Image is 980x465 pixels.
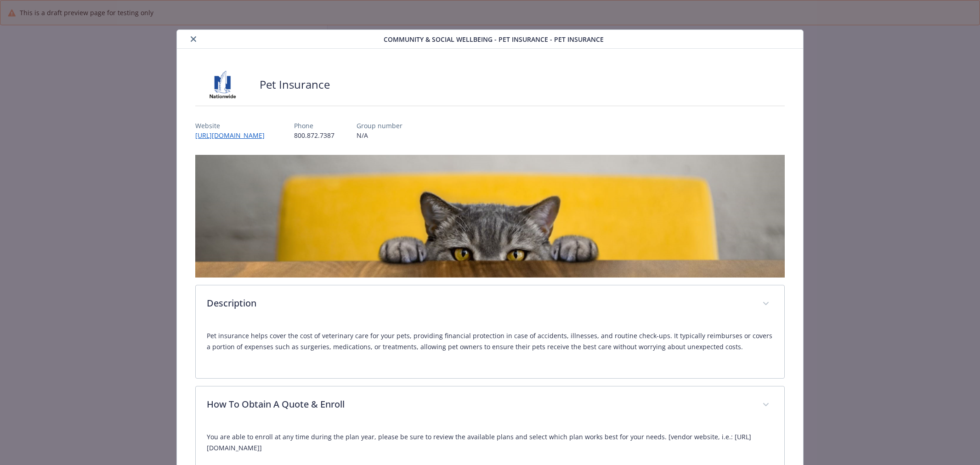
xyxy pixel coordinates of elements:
[294,130,334,140] p: 800.872.7387
[196,323,784,378] div: Description
[207,397,751,411] p: How To Obtain A Quote & Enroll
[188,34,199,45] button: close
[260,77,330,92] h2: Pet Insurance
[195,131,272,140] a: [URL][DOMAIN_NAME]
[195,121,272,130] p: Website
[207,296,751,310] p: Description
[196,285,784,323] div: Description
[196,386,784,424] div: How To Obtain A Quote & Enroll
[207,330,773,352] p: Pet insurance helps cover the cost of veterinary care for your pets, providing financial protecti...
[357,121,402,130] p: Group number
[207,431,773,454] p: You are able to enroll at any time during the plan year, please be sure to review the available p...
[195,155,785,278] img: banner
[357,130,402,140] p: N/A
[384,34,604,44] span: Community & Social Wellbeing - Pet Insurance - Pet Insurance
[195,71,250,98] img: Nationwide Pet Insurance
[294,121,334,130] p: Phone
